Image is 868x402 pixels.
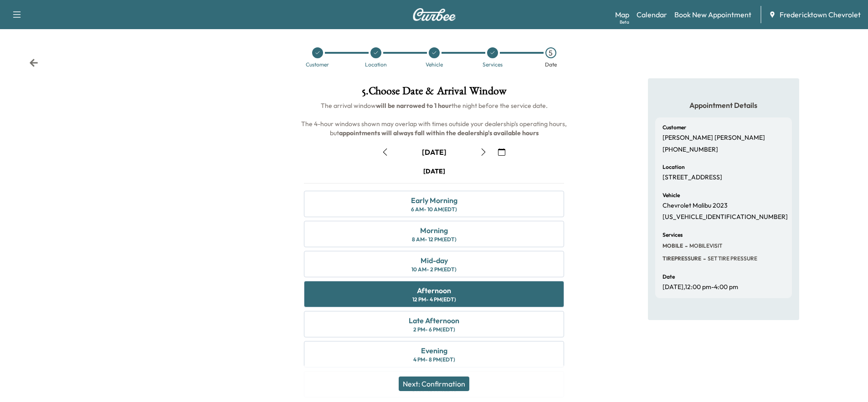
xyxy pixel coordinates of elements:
div: Vehicle [426,62,443,67]
span: MOBILE [663,242,683,249]
div: Afternoon [417,285,451,296]
div: 6 AM - 10 AM (EDT) [411,206,457,213]
div: 2 PM - 6 PM (EDT) [413,326,455,333]
div: Morning [420,225,448,236]
button: Next: Confirmation [399,377,469,391]
span: - [683,241,688,250]
div: 8 AM - 12 PM (EDT) [412,236,457,243]
img: Curbee Logo [412,8,456,21]
h6: Customer [663,125,686,130]
p: [DATE] , 12:00 pm - 4:00 pm [663,283,738,291]
p: [STREET_ADDRESS] [663,173,722,182]
div: 4 PM - 8 PM (EDT) [413,356,455,363]
h5: Appointment Details [655,100,792,110]
p: Chevrolet Malibu 2023 [663,202,728,210]
div: Beta [620,19,629,25]
h1: 5 . Choose Date & Arrival Window [297,86,571,101]
span: The arrival window the night before the service date. The 4-hour windows shown may overlap with t... [301,102,568,137]
h6: Vehicle [663,193,680,198]
a: Calendar [637,9,667,20]
p: [PERSON_NAME] [PERSON_NAME] [663,134,765,142]
div: 12 PM - 4 PM (EDT) [412,296,456,303]
div: Back [29,58,38,67]
p: [US_VEHICLE_IDENTIFICATION_NUMBER] [663,213,788,221]
span: MOBILEVISIT [688,242,722,249]
b: appointments will always fall within the dealership's available hours [339,129,539,137]
span: TIREPRESSURE [663,255,701,262]
div: Services [483,62,503,67]
span: - [701,254,706,263]
span: SET TIRE PRESSURE [706,255,757,262]
div: 5 [545,47,556,58]
div: [DATE] [423,167,445,176]
div: Late Afternoon [409,315,459,326]
div: Location [365,62,387,67]
div: Mid-day [421,255,448,266]
h6: Location [663,164,685,170]
div: Early Morning [411,195,457,206]
div: Evening [421,345,447,356]
div: Customer [306,62,329,67]
h6: Date [663,274,675,280]
b: will be narrowed to 1 hour [376,102,452,110]
div: [DATE] [422,147,447,157]
div: 10 AM - 2 PM (EDT) [411,266,457,273]
h6: Services [663,232,683,238]
a: Book New Appointment [674,9,751,20]
span: Fredericktown Chevrolet [780,9,861,20]
p: [PHONE_NUMBER] [663,146,718,154]
a: MapBeta [615,9,629,20]
div: Date [545,62,557,67]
